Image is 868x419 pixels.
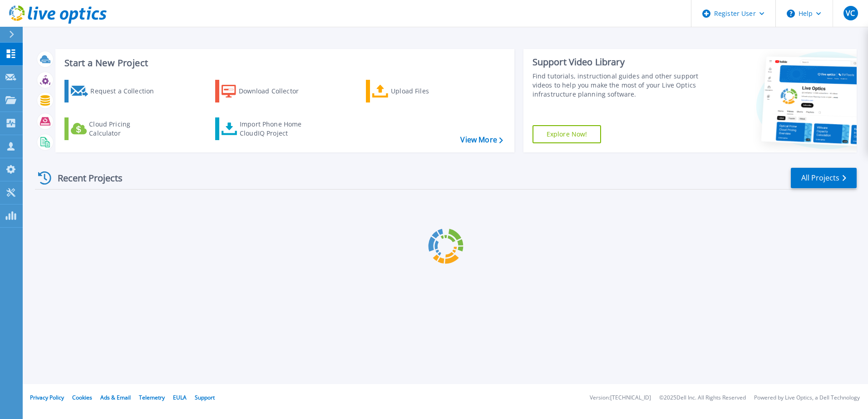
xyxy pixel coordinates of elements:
a: Privacy Policy [30,394,64,401]
a: Support [195,394,215,401]
a: Upload Files [366,80,467,102]
li: Version: [TECHNICAL_ID] [590,395,651,401]
h3: Start a New Project [64,58,503,68]
a: Request a Collection [64,80,166,102]
a: Explore Now! [533,125,602,143]
div: Download Collector [239,82,311,100]
div: Cloud Pricing Calculator [89,120,162,138]
a: Ads & Email [100,394,131,401]
li: Powered by Live Optics, a Dell Technology [754,395,860,401]
a: View More [460,136,503,144]
a: Cloud Pricing Calculator [64,117,166,140]
div: Find tutorials, instructional guides and other support videos to help you make the most of your L... [533,72,702,99]
a: Telemetry [139,394,165,401]
div: Upload Files [391,82,464,100]
span: VC [846,10,855,17]
div: Import Phone Home CloudIQ Project [240,120,311,138]
a: All Projects [791,168,857,188]
li: © 2025 Dell Inc. All Rights Reserved [659,395,746,401]
a: Cookies [72,394,92,401]
div: Recent Projects [35,167,135,189]
div: Support Video Library [533,56,702,68]
a: EULA [173,394,187,401]
a: Download Collector [215,80,316,102]
div: Request a Collection [90,82,163,100]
